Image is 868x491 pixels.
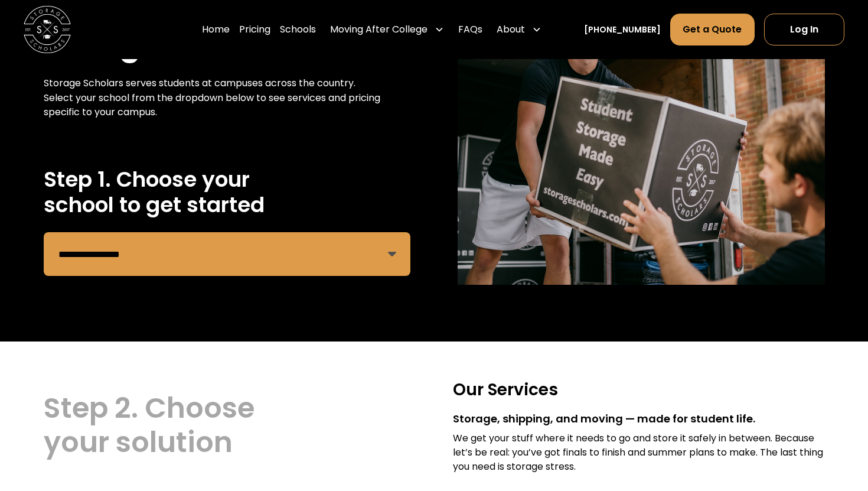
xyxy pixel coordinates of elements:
a: [PHONE_NUMBER] [584,24,661,36]
a: FAQs [458,13,482,46]
a: Home [202,13,230,46]
a: Pricing [239,13,270,46]
h2: Step 1. Choose your school to get started [44,167,410,218]
a: Schools [280,13,316,46]
div: Storage Scholars serves students at campuses across the country. Select your school from the drop... [44,76,410,119]
a: Get a Quote [670,14,754,45]
a: Log In [764,14,844,45]
div: We get your stuff where it needs to go and store it safely in between. Because let’s be real: you... [453,431,824,474]
div: Moving After College [330,22,428,37]
form: Remind Form [44,232,410,276]
h2: Step 2. Choose your solution [44,391,415,460]
div: About [497,22,525,37]
div: Moving After College [325,13,449,46]
img: Storage Scholars main logo [24,6,71,53]
div: About [492,13,546,46]
h3: Our Services [453,379,824,401]
div: Storage, shipping, and moving — made for student life. [453,411,824,427]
